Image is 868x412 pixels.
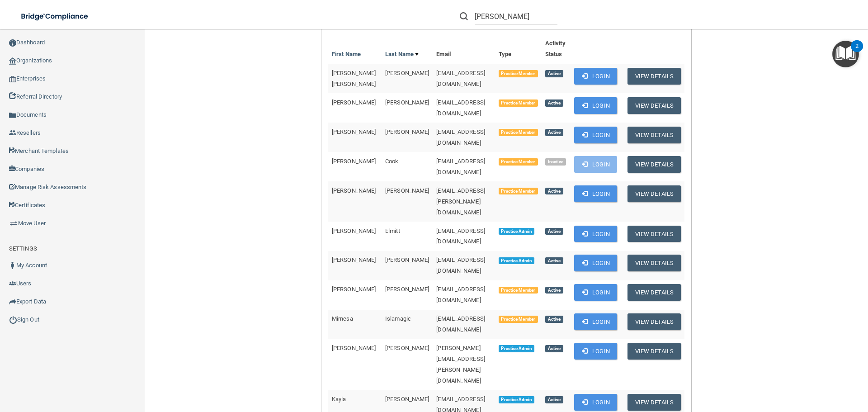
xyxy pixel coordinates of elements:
[436,256,485,274] span: [EMAIL_ADDRESS][DOMAIN_NAME]
[499,316,538,323] span: Practice Member
[627,68,681,85] button: View Details
[574,284,617,301] button: Login
[832,41,859,67] button: Open Resource Center, 2 new notifications
[627,255,681,271] button: View Details
[627,156,681,173] button: View Details
[627,127,681,143] button: View Details
[574,313,617,330] button: Login
[332,256,376,263] span: [PERSON_NAME]
[332,70,376,87] span: [PERSON_NAME] [PERSON_NAME]
[385,396,429,403] span: [PERSON_NAME]
[9,262,16,269] img: ic_user_dark.df1a06c3.png
[9,76,16,82] img: enterprise.0d942306.png
[436,158,485,175] span: [EMAIL_ADDRESS][DOMAIN_NAME]
[9,316,17,324] img: ic_power_dark.7ecde6b1.png
[332,99,376,106] span: [PERSON_NAME]
[574,97,617,114] button: Login
[9,129,16,137] img: ic_reseller.de258add.png
[574,127,617,143] button: Login
[332,227,376,234] span: [PERSON_NAME]
[436,315,485,333] span: [EMAIL_ADDRESS][DOMAIN_NAME]
[332,49,361,60] a: First Name
[542,34,571,64] th: Activity Status
[499,345,534,352] span: Practice Admin
[499,257,534,265] span: Practice Admin
[627,394,681,411] button: View Details
[574,156,617,173] button: Login
[9,219,18,228] img: briefcase.64adab9b.png
[9,280,16,287] img: icon-users.e205127d.png
[385,99,429,106] span: [PERSON_NAME]
[545,257,563,265] span: Active
[627,226,681,242] button: View Details
[436,286,485,303] span: [EMAIL_ADDRESS][DOMAIN_NAME]
[495,34,542,64] th: Type
[385,70,429,76] span: [PERSON_NAME]
[9,243,37,254] label: SETTINGS
[574,185,617,202] button: Login
[460,12,468,20] img: ic-search.3b580494.png
[436,345,485,384] span: [PERSON_NAME][EMAIL_ADDRESS][PERSON_NAME][DOMAIN_NAME]
[545,158,566,166] span: Inactive
[9,39,16,47] img: ic_dashboard_dark.d01f4a41.png
[545,316,563,323] span: Active
[574,343,617,360] button: Login
[9,57,16,65] img: organization-icon.f8decf85.png
[9,298,16,305] img: icon-export.b9366987.png
[574,226,617,242] button: Login
[499,287,538,294] span: Practice Member
[545,228,563,235] span: Active
[332,187,376,194] span: [PERSON_NAME]
[574,68,617,85] button: Login
[712,348,857,384] iframe: Drift Widget Chat Controller
[332,286,376,293] span: [PERSON_NAME]
[332,128,376,135] span: [PERSON_NAME]
[436,99,485,117] span: [EMAIL_ADDRESS][DOMAIN_NAME]
[545,287,563,294] span: Active
[385,158,398,165] span: Cook
[332,315,353,322] span: Mirnesa
[385,286,429,293] span: [PERSON_NAME]
[855,46,859,58] div: 2
[574,255,617,271] button: Login
[385,345,429,351] span: [PERSON_NAME]
[9,112,16,119] img: icon-documents.8dae5593.png
[433,34,495,64] th: Email
[436,70,485,87] span: [EMAIL_ADDRESS][DOMAIN_NAME]
[385,187,429,194] span: [PERSON_NAME]
[499,396,534,403] span: Practice Admin
[545,188,563,195] span: Active
[545,99,563,107] span: Active
[332,158,376,165] span: [PERSON_NAME]
[385,315,411,322] span: Islamagic
[545,345,563,352] span: Active
[574,394,617,411] button: Login
[499,129,538,136] span: Practice Member
[385,49,419,60] a: Last Name
[545,129,563,136] span: Active
[499,70,538,77] span: Practice Member
[627,185,681,202] button: View Details
[436,227,485,245] span: [EMAIL_ADDRESS][DOMAIN_NAME]
[385,256,429,263] span: [PERSON_NAME]
[385,128,429,135] span: [PERSON_NAME]
[332,345,376,351] span: [PERSON_NAME]
[385,227,400,234] span: Elmitt
[436,128,485,146] span: [EMAIL_ADDRESS][DOMAIN_NAME]
[499,99,538,107] span: Practice Member
[436,187,485,216] span: [EMAIL_ADDRESS][PERSON_NAME][DOMAIN_NAME]
[499,228,534,235] span: Practice Admin
[627,284,681,301] button: View Details
[475,8,557,25] input: Search
[627,343,681,360] button: View Details
[499,158,538,166] span: Practice Member
[499,188,538,195] span: Practice Member
[545,70,563,77] span: Active
[332,396,346,403] span: Kayla
[627,97,681,114] button: View Details
[627,313,681,330] button: View Details
[545,396,563,403] span: Active
[14,7,97,26] img: bridge_compliance_login_screen.278c3ca4.svg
